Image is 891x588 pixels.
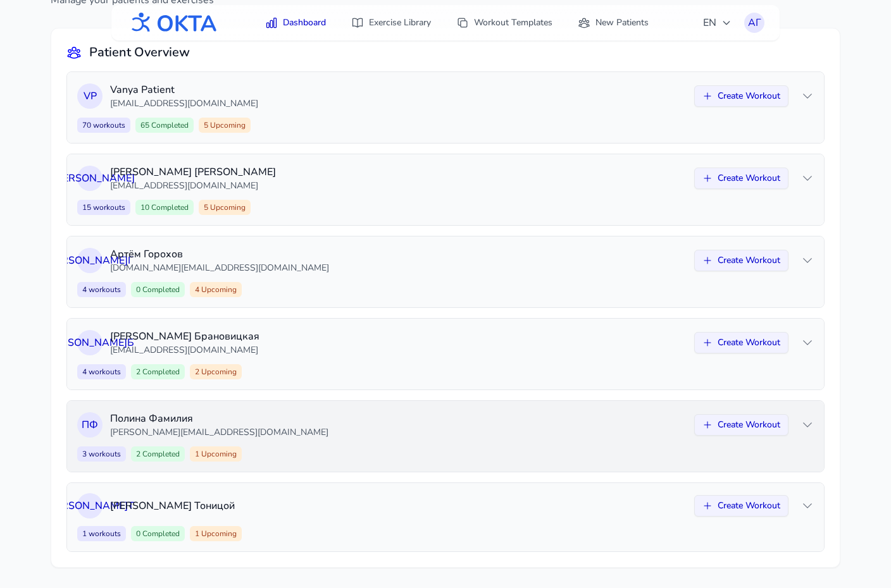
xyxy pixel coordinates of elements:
span: Upcoming [199,367,237,377]
button: Create Workout [694,332,788,353]
p: Vanya Patient [110,82,687,97]
a: New Patients [570,11,656,34]
p: [EMAIL_ADDRESS][DOMAIN_NAME] [110,344,687,357]
a: Dashboard [258,11,333,34]
span: Upcoming [199,449,237,459]
span: workouts [87,529,121,539]
p: [EMAIL_ADDRESS][DOMAIN_NAME] [110,97,687,110]
span: Completed [140,449,180,459]
span: [PERSON_NAME] Т [46,498,134,513]
span: Completed [149,202,189,212]
span: V P [84,89,97,104]
p: [PERSON_NAME] Брановицкая [110,329,687,344]
span: [PERSON_NAME] Б [46,335,134,350]
span: Upcoming [208,120,246,130]
span: workouts [87,449,121,459]
span: Completed [149,120,189,130]
button: Create Workout [694,414,788,436]
h2: Patient Overview [89,44,190,61]
span: 5 [199,118,251,133]
span: 3 [77,446,126,462]
span: 70 [77,118,130,133]
span: 5 [199,200,251,215]
a: Workout Templates [449,11,560,34]
span: О [PERSON_NAME] [46,171,135,186]
span: 2 [131,364,185,379]
span: 2 [131,446,185,462]
p: [DOMAIN_NAME][EMAIL_ADDRESS][DOMAIN_NAME] [110,262,687,274]
span: workouts [91,202,125,212]
span: [PERSON_NAME] Г [46,253,134,268]
a: Exercise Library [344,11,439,34]
span: workouts [87,367,121,377]
span: 10 [135,200,194,215]
p: [PERSON_NAME] [PERSON_NAME] [110,164,687,180]
button: Create Workout [694,168,788,189]
span: 2 [190,364,242,379]
span: Upcoming [199,285,237,295]
span: 1 [190,526,242,541]
span: workouts [91,120,125,130]
p: [PERSON_NAME] Тоницой [110,498,687,513]
span: Completed [140,529,180,539]
span: 15 [77,200,130,215]
p: [PERSON_NAME][EMAIL_ADDRESS][DOMAIN_NAME] [110,426,687,439]
span: П Ф [82,417,98,432]
span: 4 [77,282,126,297]
span: workouts [87,285,121,295]
button: EN [695,10,739,35]
span: Upcoming [199,529,237,539]
button: Create Workout [694,85,788,107]
span: Completed [140,285,180,295]
span: 4 [77,364,126,379]
button: Create Workout [694,495,788,517]
p: [EMAIL_ADDRESS][DOMAIN_NAME] [110,180,687,192]
span: 1 [190,446,242,462]
span: 4 [190,282,242,297]
span: EN [703,15,732,30]
button: Create Workout [694,250,788,271]
img: OKTA logo [127,6,218,39]
span: 0 [131,526,185,541]
p: Полина Фамилия [110,411,687,426]
span: Upcoming [208,202,246,212]
span: 65 [135,118,194,133]
button: АГ [744,13,764,33]
span: 1 [77,526,126,541]
span: Completed [140,367,180,377]
p: Артём Горохов [110,247,687,262]
span: 0 [131,282,185,297]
